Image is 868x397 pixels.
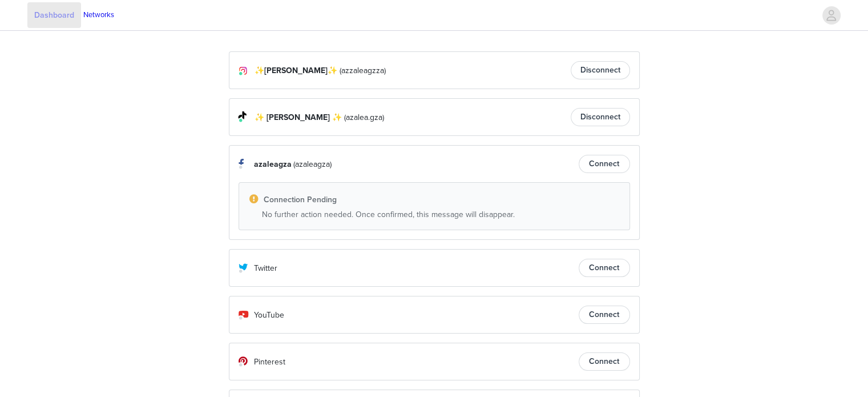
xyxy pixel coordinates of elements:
span: (azalea.gza) [344,111,384,123]
p: Pinterest [254,356,285,368]
p: YouTube [254,309,284,321]
span: ✨[PERSON_NAME]✨ [255,65,337,77]
button: Disconnect [571,61,630,79]
a: Networks [83,10,114,21]
button: Disconnect [571,108,630,126]
span: ✨️ [PERSON_NAME] ✨️ [255,111,342,123]
span: (azzaleagzza) [340,65,386,77]
a: Dashboard [27,2,81,28]
p: No further action needed. Once confirmed, this message will disappear. [262,208,620,220]
span: Connection Pending [264,195,337,204]
span: (azaleagza) [293,158,332,170]
button: Connect [579,155,630,173]
button: Connect [579,259,630,277]
button: Connect [579,352,630,371]
div: avatar [826,6,837,25]
span: azaleagza [254,158,292,170]
p: Twitter [254,262,277,274]
button: Connect [579,306,630,324]
img: Instagram Icon [239,66,248,75]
